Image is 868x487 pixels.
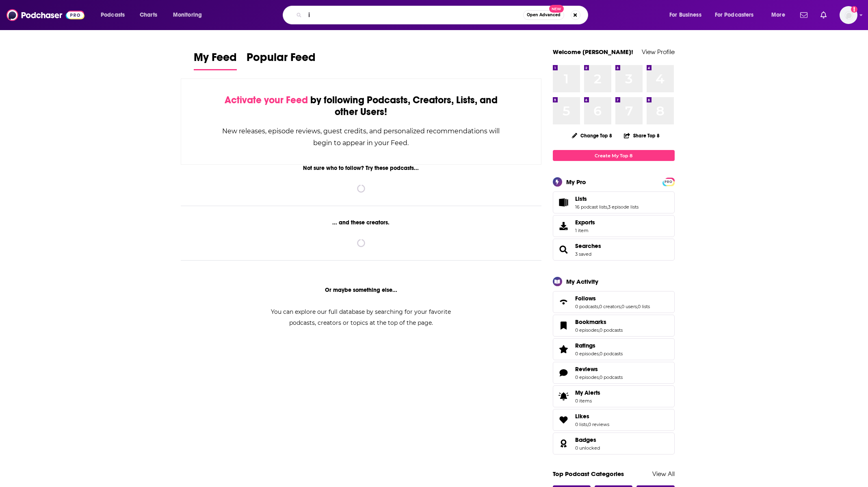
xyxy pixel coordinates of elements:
button: open menu [664,9,712,22]
div: My Activity [566,278,598,285]
svg: Add a profile image [851,6,857,13]
a: 0 unlocked [575,445,600,451]
span: , [587,422,588,427]
div: Or maybe something else... [181,287,542,294]
span: , [621,304,621,309]
span: Follows [553,291,675,313]
span: Ratings [575,342,595,349]
a: 0 creators [599,304,621,309]
span: Charts [140,9,157,21]
span: , [599,374,600,380]
span: My Alerts [575,389,600,396]
div: by following Podcasts, Creators, Lists, and other Users! [222,94,501,118]
button: open menu [710,9,766,22]
span: Follows [575,295,596,302]
a: Likes [556,414,572,426]
a: 0 podcasts [575,304,598,309]
a: View Profile [642,48,675,56]
a: Ratings [575,342,623,349]
a: 0 episodes [575,351,599,357]
input: Search podcasts, credits, & more... [305,9,523,22]
a: Reviews [556,367,572,378]
div: My Pro [566,178,586,186]
span: New [549,5,564,13]
span: PRO [664,179,673,185]
a: 0 podcasts [600,374,623,380]
a: Follows [556,296,572,308]
span: Lists [575,195,587,202]
span: Exports [575,219,595,226]
span: Activate your Feed [225,94,308,106]
span: Ratings [553,338,675,360]
span: Likes [575,413,589,420]
a: 0 reviews [588,422,609,427]
a: 0 podcasts [600,327,623,333]
a: Searches [556,244,572,255]
a: Badges [556,438,572,449]
button: Show profile menu [840,6,857,24]
a: Lists [556,197,572,208]
a: Bookmarks [556,320,572,331]
span: Likes [553,409,675,431]
div: You can explore our full database by searching for your favorite podcasts, creators or topics at ... [261,307,461,328]
span: Badges [575,436,596,444]
button: Share Top 8 [623,128,660,143]
a: Searches [575,242,601,250]
a: 3 saved [575,251,591,257]
div: Search podcasts, credits, & more... [290,6,596,24]
span: Podcasts [101,9,125,21]
a: Bookmarks [575,318,623,326]
a: Ratings [556,344,572,355]
a: Show notifications dropdown [797,8,811,22]
a: 0 episodes [575,327,599,333]
span: Logged in as ZoeJethani [840,6,857,24]
span: My Alerts [556,391,572,402]
span: Badges [553,433,675,454]
span: For Business [669,9,701,21]
a: 0 podcasts [600,351,623,357]
img: Podchaser - Follow, Share and Rate Podcasts [6,7,84,23]
a: Exports [553,215,675,237]
span: 0 items [575,398,600,404]
a: My Alerts [553,385,675,407]
span: 1 item [575,228,595,233]
button: open menu [766,9,795,22]
a: Follows [575,295,650,302]
img: User Profile [840,6,857,24]
a: Create My Top 8 [553,150,675,161]
a: Show notifications dropdown [817,8,830,22]
a: 0 lists [638,304,650,309]
a: Welcome [PERSON_NAME]! [553,48,633,56]
a: 16 podcast lists [575,204,607,210]
a: PRO [664,178,673,185]
div: Not sure who to follow? Try these podcasts... [181,165,542,172]
span: Bookmarks [575,318,606,326]
span: Open Advanced [527,13,561,17]
span: , [599,327,600,333]
span: Reviews [553,362,675,384]
button: Change Top 8 [567,130,617,141]
span: Exports [556,220,572,232]
span: For Podcasters [715,9,754,21]
span: More [771,9,785,21]
a: Charts [134,9,162,22]
a: 0 users [621,304,637,309]
span: Bookmarks [553,315,675,337]
a: 3 episode lists [608,204,639,210]
button: open menu [95,9,135,22]
a: 0 episodes [575,374,599,380]
span: , [599,351,600,357]
a: Badges [575,436,600,444]
a: View All [652,470,675,478]
span: , [637,304,638,309]
a: Reviews [575,365,623,373]
div: New releases, episode reviews, guest credits, and personalized recommendations will begin to appe... [222,125,501,149]
span: My Feed [194,50,237,69]
a: Top Podcast Categories [553,470,624,478]
span: Monitoring [173,9,202,21]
